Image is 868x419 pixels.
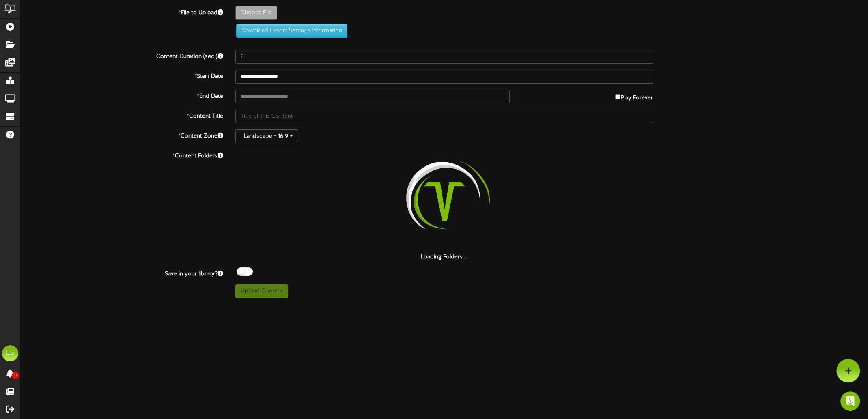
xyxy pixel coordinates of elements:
[421,254,467,260] strong: Loading Folders...
[235,129,298,143] button: Landscape - 16:9
[235,110,653,123] input: Title of this Content
[392,149,496,253] img: loading-spinner-2.png
[14,110,229,120] label: Content Title
[615,94,620,99] input: Play Forever
[235,284,288,298] button: Upload Content
[14,149,229,160] label: Content Folders
[14,267,229,278] label: Save in your library?
[12,372,19,379] span: 0
[14,90,229,101] label: End Date
[14,129,229,140] label: Content Zone
[840,391,860,411] div: Open Intercom Messenger
[14,50,229,61] label: Content Duration (sec.)
[615,90,653,102] label: Play Forever
[14,6,229,17] label: File to Upload
[236,24,347,38] button: Download Export Settings Information
[14,70,229,81] label: Start Date
[232,28,347,34] a: Download Export Settings Information
[2,345,18,361] div: ES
